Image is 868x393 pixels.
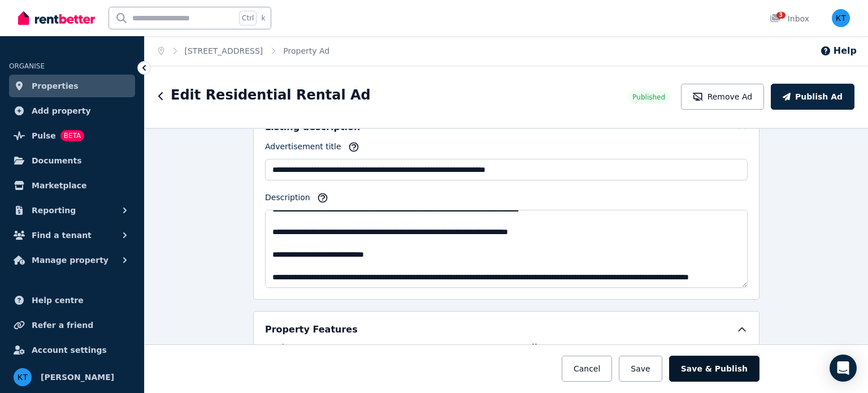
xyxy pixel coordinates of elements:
[32,293,84,307] span: Help centre
[9,62,45,70] span: ORGANISE
[185,46,263,55] a: [STREET_ADDRESS]
[60,130,84,141] span: BETA
[265,141,341,157] label: Advertisement title
[32,179,86,192] span: Marketplace
[32,129,56,142] span: Pulse
[771,84,854,110] button: Publish Ad
[832,9,850,27] img: Kerri Thomas
[545,343,594,355] label: Pets allowed
[9,75,135,97] a: Properties
[9,249,135,271] button: Manage property
[32,343,107,357] span: Account settings
[41,370,114,384] span: [PERSON_NAME]
[9,314,135,336] a: Refer a friend
[9,149,135,172] a: Documents
[770,13,809,24] div: Inbox
[9,100,135,122] a: Add property
[681,84,764,110] button: Remove Ad
[261,14,265,23] span: k
[171,86,371,104] h1: Edit Residential Rental Ad
[239,11,257,25] span: Ctrl
[32,154,82,167] span: Documents
[265,323,358,336] h5: Property Features
[32,104,91,118] span: Add property
[632,93,665,102] span: Published
[14,368,32,386] img: Kerri Thomas
[283,46,329,55] a: Property Ad
[145,36,343,66] nav: Breadcrumb
[9,224,135,247] button: Find a tenant
[9,199,135,222] button: Reporting
[9,124,135,147] a: PulseBETA
[562,356,612,382] button: Cancel
[9,339,135,361] a: Account settings
[18,10,95,27] img: RentBetter
[32,253,108,267] span: Manage property
[32,204,76,217] span: Reporting
[830,355,857,382] div: Open Intercom Messenger
[619,356,662,382] button: Save
[9,289,135,312] a: Help centre
[32,318,93,332] span: Refer a friend
[265,192,310,208] label: Description
[298,343,336,355] label: Furnished
[32,79,79,93] span: Properties
[820,44,857,58] button: Help
[776,12,785,19] span: 3
[669,356,759,382] button: Save & Publish
[9,174,135,197] a: Marketplace
[32,228,92,242] span: Find a tenant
